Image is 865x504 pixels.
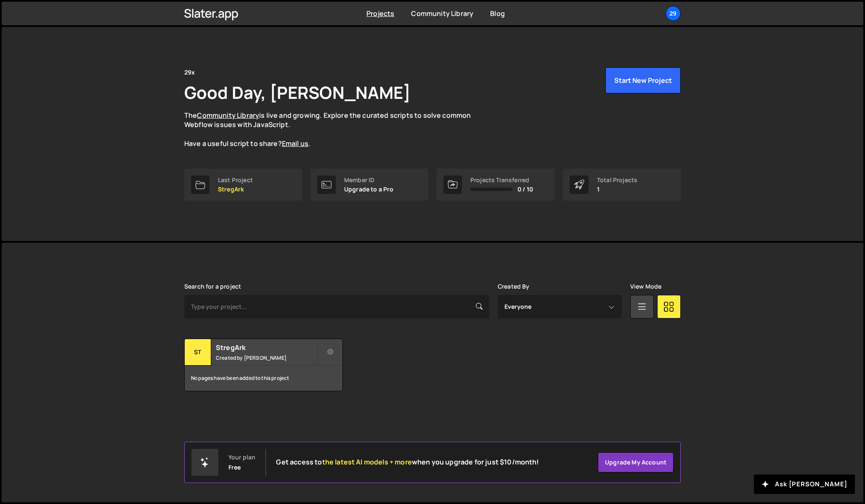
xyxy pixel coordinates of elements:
h2: Get access to when you upgrade for just $10/month! [276,458,539,466]
a: Community Library [197,111,259,120]
span: 0 / 10 [517,186,533,193]
h2: StregArk [216,343,317,352]
div: St [185,339,211,366]
a: Email us [282,139,308,148]
button: Ask [PERSON_NAME] [754,475,855,494]
a: Community Library [411,9,473,18]
input: Type your project... [184,295,489,318]
label: View Mode [630,283,661,290]
div: Member ID [344,177,394,183]
button: Start New Project [605,67,681,93]
a: Last Project StregArk [184,169,302,201]
small: Created by [PERSON_NAME] [216,354,317,361]
div: Projects Transferred [470,177,533,183]
div: Last Project [218,177,253,183]
label: Created By [498,283,530,290]
a: Blog [490,9,505,18]
a: St StregArk Created by [PERSON_NAME] No pages have been added to this project [184,339,343,391]
a: Projects [366,9,394,18]
p: 1 [597,186,637,193]
a: Upgrade my account [598,452,674,472]
div: 29x [184,67,195,77]
p: Upgrade to a Pro [344,186,394,193]
a: 29 [666,6,681,21]
div: Free [228,464,241,471]
label: Search for a project [184,283,241,290]
div: No pages have been added to this project [185,366,342,391]
h1: Good Day, [PERSON_NAME] [184,81,411,104]
span: the latest AI models + more [322,457,412,467]
p: The is live and growing. Explore the curated scripts to solve common Webflow issues with JavaScri... [184,111,487,149]
div: Total Projects [597,177,637,183]
p: StregArk [218,186,253,193]
div: Your plan [228,454,255,461]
